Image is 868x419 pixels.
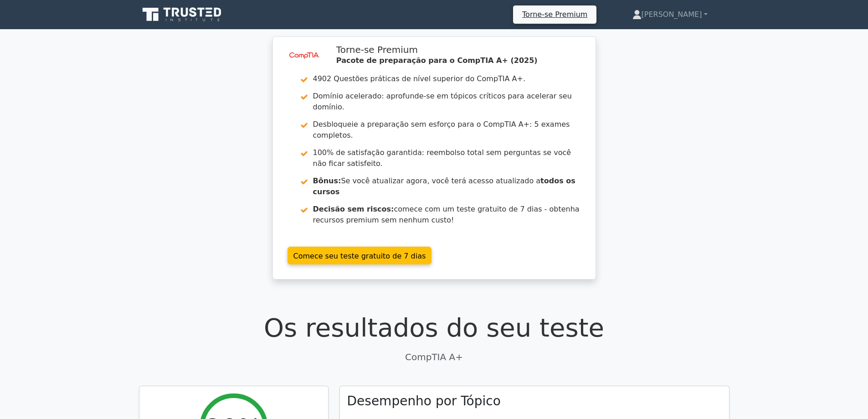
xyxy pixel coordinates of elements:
font: Os resultados do seu teste [264,313,604,342]
a: [PERSON_NAME] [611,5,729,24]
font: Torne-se Premium [522,10,587,19]
a: Comece seu teste gratuito de 7 dias [288,247,432,264]
font: Desempenho por Tópico [347,393,501,409]
a: Torne-se Premium [517,8,593,21]
font: CompTIA A+ [405,352,463,362]
font: [PERSON_NAME] [642,10,702,19]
